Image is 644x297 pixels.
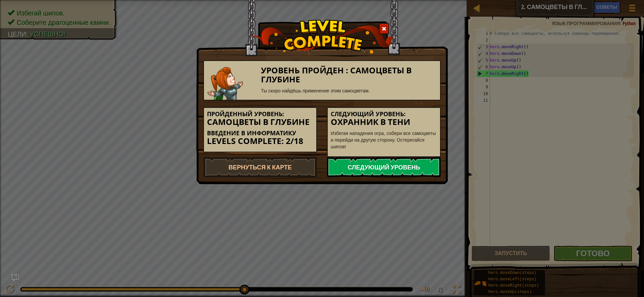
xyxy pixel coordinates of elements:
[207,67,243,100] img: captain.png
[327,157,441,177] a: Следующий уровень
[331,111,437,118] h5: Следующий уровень:
[331,118,437,127] h3: Охранник в тени
[207,130,313,137] h5: Введение в Информатику
[250,20,394,54] img: level_complete.png
[261,87,437,94] div: Ты скоро найдёшь применение этим самоцветам.
[207,118,313,127] h3: Самоцветы в глубине
[261,66,437,84] h3: Уровень пройден : Самоцветы в глубине
[207,137,313,146] h3: Levels Complete: 2/18
[203,157,317,177] a: Вернуться к карте
[331,130,437,150] p: Избегая нападения огра, собери все самоцветы и перейди на другую сторону. Остерегайся шипов!
[207,111,313,118] h5: Пройденный уровень:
